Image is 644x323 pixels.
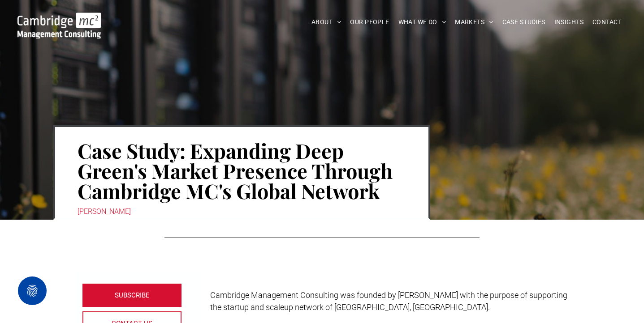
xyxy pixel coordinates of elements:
a: SUBSCRIBE [82,284,182,307]
a: INSIGHTS [550,15,588,29]
a: Your Business Transformed | Cambridge Management Consulting [17,14,101,23]
div: [PERSON_NAME] [78,205,406,218]
a: ABOUT [307,15,346,29]
a: CASE STUDIES [498,15,550,29]
a: WHAT WE DO [394,15,451,29]
span: Cambridge Management Consulting was founded by [PERSON_NAME] with the purpose of supporting the s... [210,290,567,312]
img: Go to Homepage [17,13,101,38]
a: CONTACT [588,15,626,29]
a: OUR PEOPLE [346,15,393,29]
span: SUBSCRIBE [115,284,150,306]
h1: Case Study: Expanding Deep Green's Market Presence Through Cambridge MC's Global Network [78,140,406,202]
a: MARKETS [450,15,497,29]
